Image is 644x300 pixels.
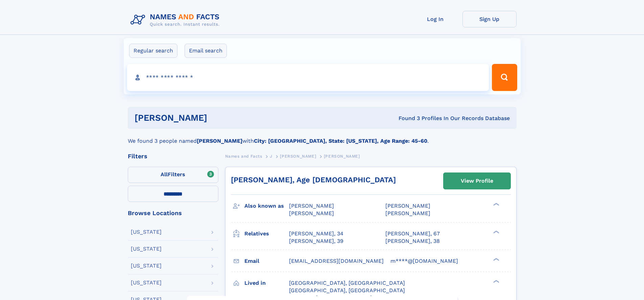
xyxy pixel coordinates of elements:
[289,280,405,286] span: [GEOGRAPHIC_DATA], [GEOGRAPHIC_DATA]
[131,229,162,235] div: [US_STATE]
[270,154,272,159] span: J
[492,230,500,234] div: ❯
[128,167,218,183] label: Filters
[461,173,493,189] div: View Profile
[128,153,218,159] div: Filters
[385,210,430,216] span: [PERSON_NAME]
[289,203,334,209] span: [PERSON_NAME]
[462,11,517,27] a: Sign Up
[128,210,218,216] div: Browse Locations
[289,230,343,237] a: [PERSON_NAME], 34
[385,237,440,245] a: [PERSON_NAME], 38
[492,64,517,91] button: Search Button
[244,255,289,267] h3: Email
[127,64,489,91] input: search input
[131,246,162,252] div: [US_STATE]
[385,203,430,209] span: [PERSON_NAME]
[303,115,510,122] div: Found 3 Profiles In Our Records Database
[408,11,462,27] a: Log In
[231,176,396,184] a: [PERSON_NAME], Age [DEMOGRAPHIC_DATA]
[289,258,384,264] span: [EMAIL_ADDRESS][DOMAIN_NAME]
[289,237,343,245] a: [PERSON_NAME], 39
[280,154,316,159] span: [PERSON_NAME]
[135,114,303,122] h1: [PERSON_NAME]
[129,44,177,58] label: Regular search
[254,138,427,144] b: City: [GEOGRAPHIC_DATA], State: [US_STATE], Age Range: 45-60
[185,44,227,58] label: Email search
[225,152,262,160] a: Names and Facts
[492,257,500,261] div: ❯
[270,152,272,160] a: J
[385,230,440,237] a: [PERSON_NAME], 67
[131,263,162,269] div: [US_STATE]
[244,228,289,239] h3: Relatives
[244,277,289,289] h3: Lived in
[324,154,360,159] span: [PERSON_NAME]
[492,202,500,207] div: ❯
[280,152,316,160] a: [PERSON_NAME]
[161,171,168,178] span: All
[289,287,405,294] span: [GEOGRAPHIC_DATA], [GEOGRAPHIC_DATA]
[244,200,289,212] h3: Also known as
[197,138,242,144] b: [PERSON_NAME]
[131,280,162,285] div: [US_STATE]
[444,173,510,189] a: View Profile
[128,11,225,29] img: Logo Names and Facts
[128,129,517,145] div: We found 3 people named with .
[289,210,334,216] span: [PERSON_NAME]
[492,279,500,283] div: ❯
